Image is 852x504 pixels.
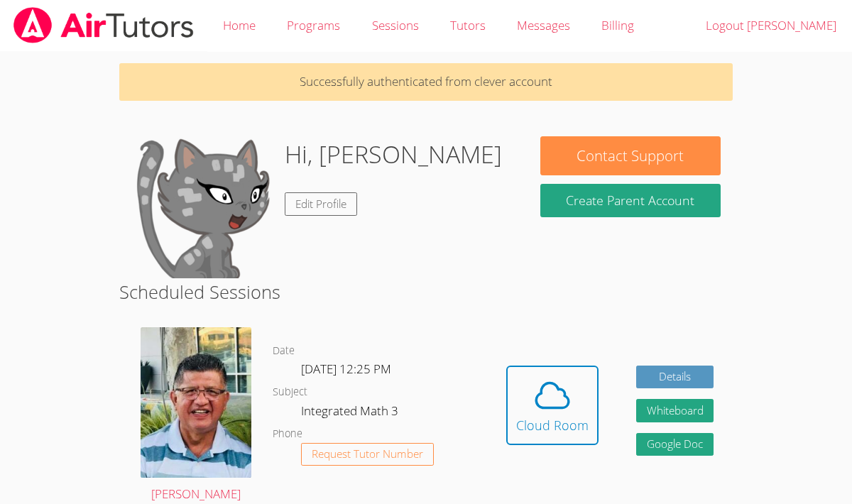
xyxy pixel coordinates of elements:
button: Create Parent Account [540,184,720,217]
button: Cloud Room [506,366,599,445]
img: avatar.png [141,327,251,478]
dt: Date [273,342,295,360]
a: Details [636,366,714,389]
button: Whiteboard [636,399,714,422]
p: Successfully authenticated from clever account [119,63,733,101]
a: Edit Profile [285,192,357,216]
dt: Phone [273,425,302,443]
img: default.png [131,136,273,278]
span: Request Tutor Number [312,449,423,459]
div: Cloud Room [516,415,589,435]
button: Contact Support [540,136,720,175]
dd: Integrated Math 3 [301,401,401,425]
a: Google Doc [636,433,714,456]
img: airtutors_banner-c4298cdbf04f3fff15de1276eac7730deb9818008684d7c2e4769d2f7ddbe033.png [12,7,195,43]
span: Messages [517,17,570,33]
h2: Scheduled Sessions [119,278,733,305]
dt: Subject [273,383,307,401]
button: Request Tutor Number [301,443,434,466]
span: [DATE] 12:25 PM [301,361,391,377]
h1: Hi, [PERSON_NAME] [285,136,502,172]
